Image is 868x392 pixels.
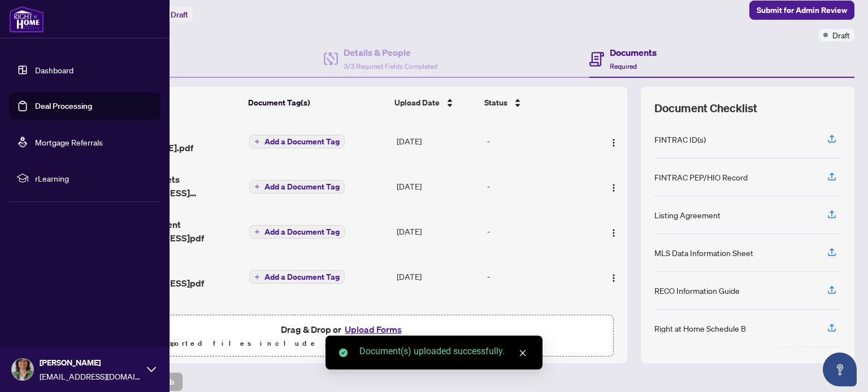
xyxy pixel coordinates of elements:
button: Add a Document Tag [249,135,345,148]
span: Status [484,96,507,109]
td: [DATE] [392,164,483,209]
span: rLearning [35,172,153,184]
div: FINTRAC ID(s) [654,133,706,146]
div: - [487,180,591,192]
h4: Details & People [344,46,437,59]
img: Logo [609,183,618,192]
span: 3/3 Required Fields Completed [344,62,437,71]
div: - [487,225,591,237]
img: Logo [609,138,618,147]
span: Upload Date [394,96,440,109]
button: Open asap [823,353,857,386]
td: [DATE] [392,254,483,299]
a: Deal Processing [35,101,92,111]
button: Add a Document Tag [249,225,345,239]
span: Required [610,62,637,71]
div: - [487,270,591,283]
a: Mortgage Referrals [35,137,103,147]
td: [DATE] [392,209,483,254]
div: MLS Data Information Sheet [654,246,753,259]
td: [DATE] [392,299,483,344]
td: [DATE] [392,118,483,164]
button: Logo [605,267,623,285]
div: Listing Agreement [654,209,721,221]
span: Seller Direction [STREET_ADDRESS]pdf [103,263,241,290]
span: plus [254,274,260,280]
span: plus [254,184,260,190]
img: Logo [609,228,618,237]
img: logo [9,6,44,33]
button: Add a Document Tag [249,270,345,284]
span: close [519,349,527,357]
button: Submit for Admin Review [749,1,854,20]
span: plus [254,139,260,144]
span: Listing Agreement [STREET_ADDRESS]pdf [103,218,241,245]
span: [PERSON_NAME] [40,356,141,369]
img: Profile Icon [12,359,33,380]
span: Draft [832,29,850,41]
th: Status [480,87,592,118]
span: Draft [171,10,188,20]
a: Close [517,347,529,359]
button: Add a Document Tag [249,134,345,149]
button: Add a Document Tag [249,224,345,239]
button: Logo [605,132,623,150]
span: Submit for Admin Review [757,1,847,19]
button: Add a Document Tag [249,270,345,284]
span: RECO guide [PERSON_NAME].pdf [103,127,241,155]
div: FINTRAC PEP/HIO Record [654,171,748,183]
span: Add a Document Tag [264,183,340,191]
span: Add a Document Tag [264,138,340,146]
span: TRREB Data sheets [STREET_ADDRESS]pdf [103,308,241,335]
p: Supported files include .PDF, .JPG, .JPEG, .PNG under 25 MB [80,337,606,350]
th: Document Tag(s) [244,87,390,118]
span: Add a Document Tag [264,228,340,236]
span: Drag & Drop or [281,322,405,337]
span: Add a Document Tag [264,273,340,281]
button: Add a Document Tag [249,179,345,194]
div: Document(s) uploaded successfully. [359,345,529,358]
div: - [487,135,591,147]
a: Dashboard [35,65,73,75]
img: Logo [609,274,618,283]
th: Upload Date [390,87,480,118]
span: plus [254,229,260,235]
span: BDAR Data Sheets [STREET_ADDRESS][PERSON_NAME]pdf [103,173,241,200]
div: RECO Information Guide [654,284,740,297]
div: Right at Home Schedule B [654,322,746,334]
button: Upload Forms [341,322,405,337]
h4: Documents [610,46,657,59]
button: Logo [605,177,623,195]
button: Logo [605,222,623,240]
span: Drag & Drop orUpload FormsSupported files include .PDF, .JPG, .JPEG, .PNG under25MB [73,315,613,357]
span: [EMAIL_ADDRESS][DOMAIN_NAME] [40,370,141,382]
span: check-circle [339,349,348,357]
span: Document Checklist [654,100,757,116]
button: Add a Document Tag [249,180,345,193]
th: (5) File Name [98,87,244,118]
